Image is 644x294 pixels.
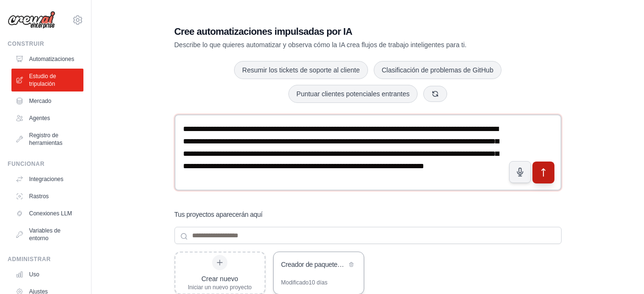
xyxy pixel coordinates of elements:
font: Variables de entorno [29,227,61,242]
a: Integraciones [11,172,83,187]
font: Crear nuevo [201,275,238,283]
a: Uso [11,267,83,282]
iframe: Widget de chat [596,248,644,294]
a: Agentes [11,111,83,126]
a: Estudio de tripulación [11,69,83,91]
button: Resumir los tickets de soporte al cliente [234,61,368,79]
font: Funcionar [8,161,44,167]
font: Administrar [8,256,51,263]
font: Registro de herramientas [29,132,62,146]
font: Tus proyectos aparecerán aquí [174,211,263,218]
font: Clasificación de problemas de GitHub [382,66,493,74]
a: Rastros [11,189,83,204]
font: Describe lo que quieres automatizar y observa cómo la IA crea flujos de trabajo inteligentes para... [174,41,467,49]
font: Automatizaciones [29,56,74,62]
font: Uso [29,271,39,278]
a: Automatizaciones [11,51,83,67]
button: Obtenga nuevas sugerencias [423,86,447,102]
button: Puntuar clientes potenciales entrantes [288,85,418,103]
font: Mercado [29,98,51,104]
img: Logo [8,11,55,29]
font: Integraciones [29,176,63,182]
button: Haga clic para decir su idea de automatización [509,161,531,183]
font: Iniciar un nuevo proyecto [188,284,252,291]
font: Cree automatizaciones impulsadas por IA [174,26,352,37]
font: 10 días [309,279,327,286]
font: Agentes [29,115,50,122]
font: Rastros [29,193,49,200]
font: Resumir los tickets de soporte al cliente [242,66,360,74]
font: Estudio de tripulación [29,73,56,87]
a: Registro de herramientas [11,128,83,151]
font: Puntuar clientes potenciales entrantes [296,90,409,98]
a: Mercado [11,93,83,109]
a: Variables de entorno [11,223,83,246]
font: Creador de paquetes de búsqueda de empleo simple [281,261,430,268]
font: Modificado [281,279,309,286]
font: Conexiones LLM [29,210,72,217]
button: Eliminar proyecto [347,260,356,269]
font: Construir [8,41,44,47]
a: Conexiones LLM [11,206,83,221]
button: Clasificación de problemas de GitHub [374,61,501,79]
